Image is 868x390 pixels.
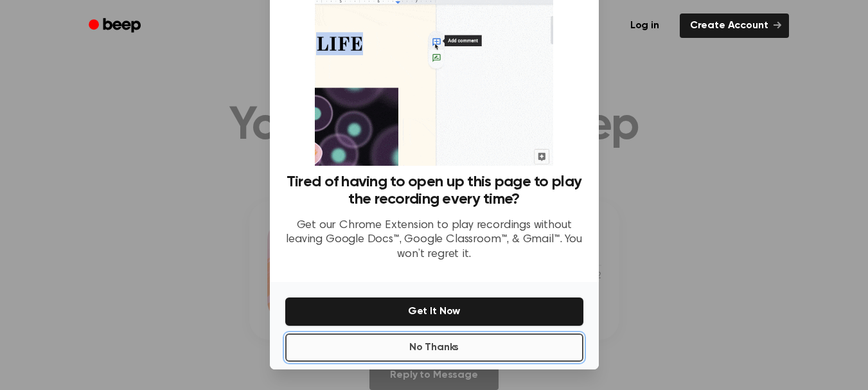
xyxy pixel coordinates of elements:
a: Beep [80,13,152,39]
a: Log in [617,11,672,40]
button: No Thanks [285,333,583,362]
p: Get our Chrome Extension to play recordings without leaving Google Docs™, Google Classroom™, & Gm... [285,218,583,262]
button: Get It Now [285,297,583,326]
a: Create Account [680,13,789,38]
h3: Tired of having to open up this page to play the recording every time? [285,173,583,208]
